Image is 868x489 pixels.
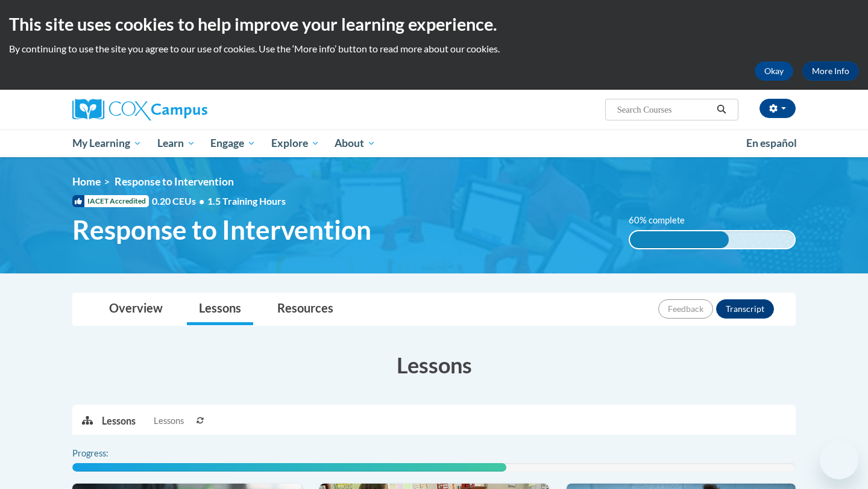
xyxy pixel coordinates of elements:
[630,231,729,248] div: 60% complete
[802,61,859,81] a: More Info
[746,137,797,149] span: En español
[820,441,858,479] iframe: Button to launch messaging window
[72,214,371,246] span: Response to Intervention
[207,195,286,207] span: 1.5 Training Hours
[154,414,184,428] span: Lessons
[210,136,256,151] span: Engage
[102,414,136,428] p: Lessons
[72,447,142,460] label: Progress:
[712,102,731,117] button: Search
[187,293,253,325] a: Lessons
[115,175,234,188] span: Response to Intervention
[72,136,142,151] span: My Learning
[271,136,319,151] span: Explore
[54,129,814,157] div: Main menu
[629,214,698,227] label: 60% complete
[72,175,101,188] a: Home
[755,61,793,81] button: Okay
[738,131,805,156] a: En español
[149,129,203,157] a: Learn
[335,136,376,151] span: About
[97,293,175,325] a: Overview
[759,99,796,118] button: Account Settings
[72,99,301,120] a: Cox Campus
[9,42,859,55] p: By continuing to use the site you agree to our use of cookies. Use the ‘More info’ button to read...
[203,129,263,157] a: Engage
[716,299,774,319] button: Transcript
[64,129,149,157] a: My Learning
[72,195,149,207] span: IACET Accredited
[72,99,207,120] img: Cox Campus
[9,12,859,36] h2: This site uses cookies to help improve your learning experience.
[157,136,195,151] span: Learn
[616,102,712,117] input: Search Courses
[327,129,384,157] a: About
[152,195,207,208] span: 0.20 CEUs
[658,299,713,319] button: Feedback
[72,350,796,380] h3: Lessons
[199,195,204,207] span: •
[265,293,345,325] a: Resources
[263,129,327,157] a: Explore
